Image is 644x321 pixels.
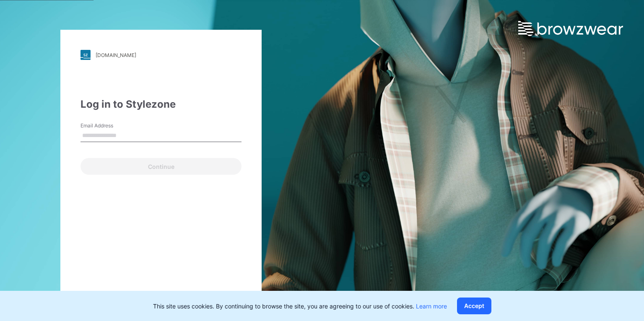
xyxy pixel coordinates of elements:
[457,298,491,314] button: Accept
[80,50,91,60] img: stylezone-logo.562084cfcfab977791bfbf7441f1a819.svg
[80,50,241,60] a: [DOMAIN_NAME]
[80,97,241,112] div: Log in to Stylezone
[518,21,623,36] img: browzwear-logo.e42bd6dac1945053ebaf764b6aa21510.svg
[416,303,447,310] a: Learn more
[153,302,447,311] p: This site uses cookies. By continuing to browse the site, you are agreeing to our use of cookies.
[80,122,139,129] label: Email Address
[96,52,136,58] div: [DOMAIN_NAME]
